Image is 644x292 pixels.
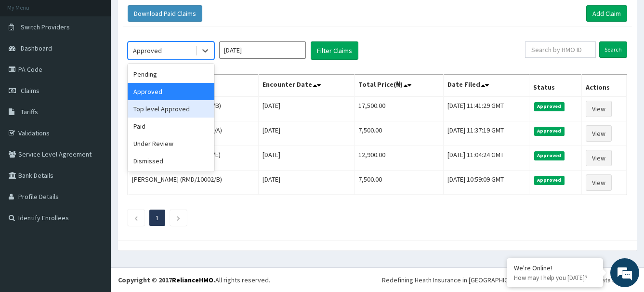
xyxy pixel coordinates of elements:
[259,146,355,171] td: [DATE]
[586,101,612,117] a: View
[586,125,612,142] a: View
[534,176,565,185] span: Approved
[586,5,627,22] a: Add Claim
[18,48,39,72] img: d_794563401_company_1708531726252_794563401
[21,44,52,53] span: Dashboard
[128,118,214,135] div: Paid
[259,171,355,195] td: [DATE]
[259,96,355,121] td: [DATE]
[444,146,529,171] td: [DATE] 11:04:24 GMT
[128,135,214,152] div: Under Review
[355,146,444,171] td: 12,900.00
[355,96,444,121] td: 17,500.00
[172,276,213,284] a: RelianceHMO
[514,274,596,282] p: How may I help you today?
[21,107,38,116] span: Tariffs
[111,267,644,292] footer: All rights reserved.
[259,75,355,97] th: Encounter Date
[128,100,214,118] div: Top level Approved
[534,151,565,160] span: Approved
[534,127,565,135] span: Approved
[176,213,181,222] a: Next page
[444,96,529,121] td: [DATE] 11:41:29 GMT
[259,121,355,146] td: [DATE]
[599,41,627,58] input: Search
[133,46,162,55] div: Approved
[21,23,70,31] span: Switch Providers
[134,213,138,222] a: Previous page
[444,75,529,97] th: Date Filed
[586,174,612,191] a: View
[128,5,202,22] button: Download Paid Claims
[5,192,184,226] textarea: Type your message and hit 'Enter'
[56,86,133,183] span: We're online!
[586,150,612,166] a: View
[444,121,529,146] td: [DATE] 11:37:19 GMT
[21,86,39,95] span: Claims
[128,66,214,83] div: Pending
[355,121,444,146] td: 7,500.00
[219,41,306,59] input: Select Month and Year
[118,276,215,284] strong: Copyright © 2017 .
[581,75,627,97] th: Actions
[156,213,159,222] a: Page 1 is your current page
[158,5,181,28] div: Minimize live chat window
[128,152,214,170] div: Dismissed
[514,264,596,272] div: We're Online!
[355,171,444,195] td: 7,500.00
[529,75,581,97] th: Status
[534,102,565,111] span: Approved
[355,75,444,97] th: Total Price(₦)
[128,83,214,100] div: Approved
[50,54,162,66] div: Chat with us now
[525,41,596,58] input: Search by HMO ID
[444,171,529,195] td: [DATE] 10:59:09 GMT
[311,41,358,60] button: Filter Claims
[382,275,637,285] div: Redefining Heath Insurance in [GEOGRAPHIC_DATA] using Telemedicine and Data Science!
[128,171,259,195] td: [PERSON_NAME] (RMD/10002/B)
